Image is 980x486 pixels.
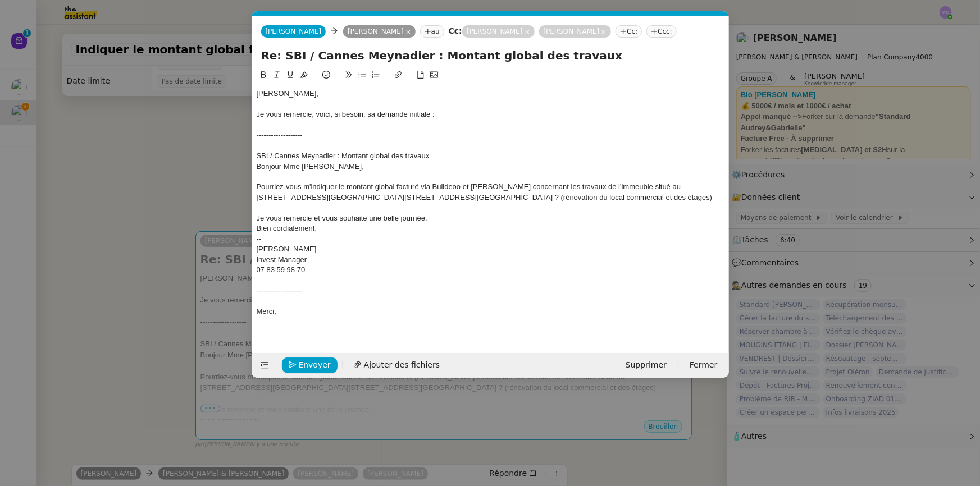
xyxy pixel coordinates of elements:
[257,151,724,161] div: SBI / Cannes Meynadier : Montant global des travaux
[420,25,444,38] nz-tag: au
[257,265,724,275] div: 07 83 59 98 70
[257,130,724,140] div: -------------------
[619,357,673,373] button: Supprimer
[616,25,642,38] nz-tag: Cc:
[462,25,535,38] nz-tag: [PERSON_NAME]
[257,89,724,99] div: [PERSON_NAME],
[257,109,724,120] div: Je vous remercie, voici, si besoin, sa demande initiale :
[257,234,724,244] div: --
[261,47,720,64] input: Subject
[299,359,331,372] span: Envoyer
[449,26,462,35] strong: Cc:
[347,357,446,373] button: Ajouter des fichiers
[257,244,724,254] div: [PERSON_NAME]
[257,306,724,317] div: Merci,
[683,357,724,373] button: Fermer
[257,286,724,296] div: -------------------
[257,162,724,172] div: Bonjour Mme [PERSON_NAME],
[257,255,724,265] div: Invest Manager
[257,223,724,233] div: Bien cordialement,
[257,182,724,203] div: Pourriez-vous m'indiquer le montant global facturé via Buildeoo et [PERSON_NAME] concernant les t...
[364,359,440,372] span: Ajouter des fichiers
[690,359,717,372] span: Fermer
[646,25,677,38] nz-tag: Ccc:
[282,357,338,373] button: Envoyer
[343,25,416,38] nz-tag: [PERSON_NAME]
[266,27,322,35] span: [PERSON_NAME]
[626,359,667,372] span: Supprimer
[539,25,612,38] nz-tag: [PERSON_NAME]
[257,213,724,223] div: Je vous remercie et vous souhaite une belle journée.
